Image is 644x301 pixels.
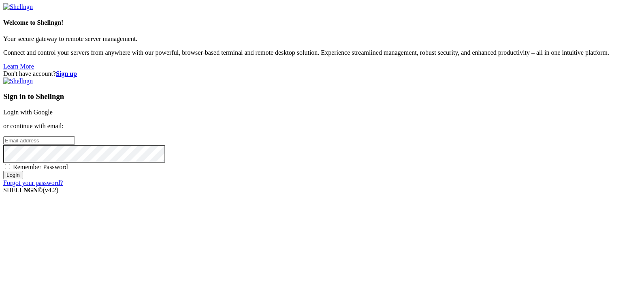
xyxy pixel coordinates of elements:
[13,163,68,170] span: Remember Password
[3,123,641,130] p: or continue with email:
[56,70,77,77] a: Sign up
[3,63,34,70] a: Learn More
[3,35,641,43] p: Your secure gateway to remote server management.
[3,19,641,26] h4: Welcome to Shellngn!
[23,187,38,193] b: NGN
[3,179,63,186] a: Forgot your password?
[3,171,23,179] input: Login
[3,109,53,116] a: Login with Google
[3,3,33,11] img: Shellngn
[5,164,10,169] input: Remember Password
[3,136,75,145] input: Email address
[3,92,641,101] h3: Sign in to Shellngn
[3,49,641,56] p: Connect and control your servers from anywhere with our powerful, browser-based terminal and remo...
[43,187,59,193] span: 4.2.0
[3,70,641,77] div: Don't have account?
[3,77,33,85] img: Shellngn
[3,187,58,193] span: SHELL ©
